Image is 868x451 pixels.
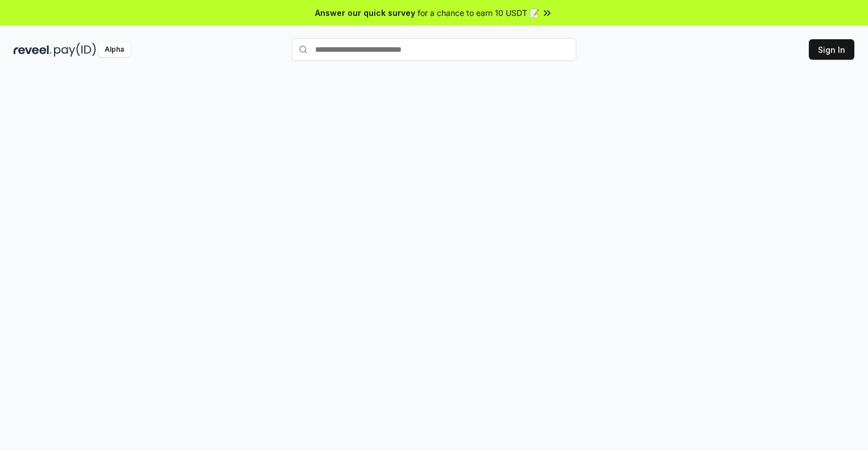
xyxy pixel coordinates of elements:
[14,43,52,57] img: reveel_dark
[418,7,539,19] span: for a chance to earn 10 USDT 📝
[809,39,854,60] button: Sign In
[98,43,130,57] div: Alpha
[315,7,415,19] span: Answer our quick survey
[54,43,96,57] img: pay_id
